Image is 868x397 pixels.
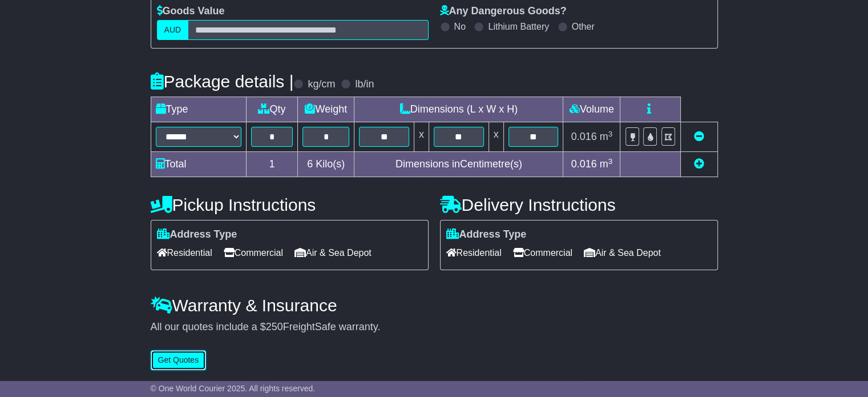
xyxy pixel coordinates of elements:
label: Other [572,21,595,32]
span: Air & Sea Depot [584,244,661,262]
label: No [454,21,466,32]
td: Kilo(s) [298,152,354,177]
td: Type [151,97,246,122]
span: Residential [446,244,502,262]
h4: Package details | [151,72,294,91]
span: © One World Courier 2025. All rights reserved. [151,384,316,393]
a: Remove this item [694,131,704,142]
td: Dimensions (L x W x H) [354,97,563,122]
td: Qty [246,97,298,122]
span: 0.016 [571,131,597,142]
a: Add new item [694,158,704,170]
button: Get Quotes [151,350,207,370]
label: Any Dangerous Goods? [440,5,567,18]
label: Address Type [446,228,527,241]
span: Air & Sea Depot [294,244,372,262]
label: Lithium Battery [488,21,549,32]
td: x [488,122,503,152]
span: 250 [266,321,283,332]
label: Goods Value [157,5,225,18]
td: x [414,122,429,152]
h4: Delivery Instructions [440,195,718,214]
td: Volume [563,97,620,122]
td: 1 [246,152,298,177]
label: kg/cm [308,78,335,91]
label: Address Type [157,228,237,241]
span: Residential [157,244,212,262]
td: Dimensions in Centimetre(s) [354,152,563,177]
span: 0.016 [571,158,597,170]
td: Total [151,152,246,177]
span: 6 [307,158,313,170]
span: Commercial [513,244,572,262]
label: lb/in [355,78,374,91]
div: All our quotes include a $ FreightSafe warranty. [151,321,718,334]
span: Commercial [224,244,283,262]
span: m [600,158,613,170]
sup: 3 [608,157,613,166]
sup: 3 [608,130,613,138]
h4: Pickup Instructions [151,195,429,214]
span: m [600,131,613,142]
label: AUD [157,20,189,40]
td: Weight [298,97,354,122]
h4: Warranty & Insurance [151,296,718,315]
